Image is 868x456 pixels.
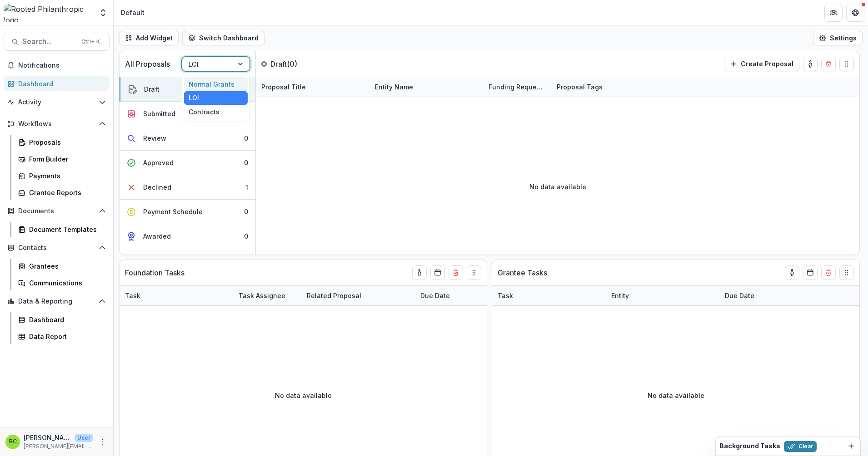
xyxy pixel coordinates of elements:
div: Dashboard [18,79,102,88]
span: Documents [18,207,95,215]
div: Communications [29,278,102,288]
p: [PERSON_NAME] [24,433,71,442]
div: Data Report [29,332,102,341]
span: Contacts [18,244,95,252]
a: Dashboard [15,312,110,327]
div: Proposal Title [256,77,369,97]
button: Get Help [846,4,864,22]
div: Proposal Tags [551,77,665,97]
div: Submitted [143,109,175,118]
div: Default [121,8,145,17]
button: Open Contacts [4,240,110,255]
p: No data available [529,182,586,191]
div: Related Proposal [301,286,415,305]
button: More [97,436,108,447]
a: Grantee Reports [15,185,110,200]
div: Task [120,291,146,300]
p: No data available [275,391,332,400]
div: Proposals [29,137,102,147]
button: Open Activity [4,95,110,109]
div: Review [143,133,166,143]
button: Switch Dashboard [182,31,264,45]
button: Submitted1 [120,102,255,126]
button: Awarded0 [120,224,255,248]
div: Funding Requested [483,77,551,97]
button: Drag [839,265,854,280]
button: Drag [467,265,481,280]
a: Grantees [15,259,110,274]
button: Delete card [449,265,463,280]
div: Payment Schedule [143,207,203,216]
a: Data Report [15,329,110,344]
div: 0 [244,231,248,241]
button: Open entity switcher [97,4,110,22]
span: Data & Reporting [18,298,95,305]
a: Payments [15,168,110,183]
button: Delete card [821,57,836,71]
div: Due Date [415,286,483,305]
div: Entity Name [369,82,419,92]
div: Task Assignee [233,286,301,305]
div: Declined [143,182,171,192]
div: Related Proposal [301,291,367,300]
div: Payments [29,171,102,181]
a: Document Templates [15,222,110,237]
div: Form Builder [29,154,102,164]
div: Entity [606,286,719,305]
button: Search... [4,33,110,51]
span: Search... [22,37,76,46]
div: Entity Name [369,77,483,97]
button: Open Workflows [4,117,110,131]
div: Dashboard [29,315,102,324]
div: 0 [244,158,248,167]
button: Approved0 [120,151,255,175]
img: Rooted Philanthropic logo [4,4,93,22]
p: [PERSON_NAME][EMAIL_ADDRESS][DOMAIN_NAME] [24,442,93,451]
button: toggle-assigned-to-me [785,265,799,280]
button: toggle-assigned-to-me [803,57,818,71]
h2: Background Tasks [719,442,780,450]
span: Workflows [18,120,95,128]
button: Declined1 [120,175,255,200]
div: Task [492,286,606,305]
span: Notifications [18,62,106,69]
button: Payment Schedule0 [120,200,255,224]
div: Draft [144,84,160,94]
button: Add Widget [119,31,179,45]
div: Task [120,286,233,305]
div: 0 [244,133,248,143]
nav: breadcrumb [117,6,148,19]
button: Calendar [803,265,818,280]
div: Due Date [719,291,760,300]
button: Clear [784,441,817,452]
div: 0 [244,207,248,216]
div: Approved [143,158,174,167]
button: toggle-assigned-to-me [412,265,427,280]
button: Calendar [430,265,445,280]
button: Create Proposal [724,57,799,71]
div: Awarded [143,231,171,241]
a: Form Builder [15,152,110,167]
p: All Proposals [125,59,170,69]
a: Communications [15,275,110,290]
div: Funding Requested [483,82,551,92]
div: LOI [184,91,248,105]
button: Settings [813,31,863,45]
div: Task [492,291,519,300]
p: Grantee Tasks [498,267,547,278]
div: Betsy Currie [9,439,17,445]
button: Open Documents [4,204,110,218]
div: Task Assignee [233,291,291,300]
div: Document Templates [29,225,102,234]
div: Normal Grants [184,77,248,91]
a: Dashboard [4,76,110,91]
button: Review0 [120,126,255,151]
button: Drag [839,57,854,71]
div: Grantees [29,261,102,271]
div: Proposal Title [256,82,311,92]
